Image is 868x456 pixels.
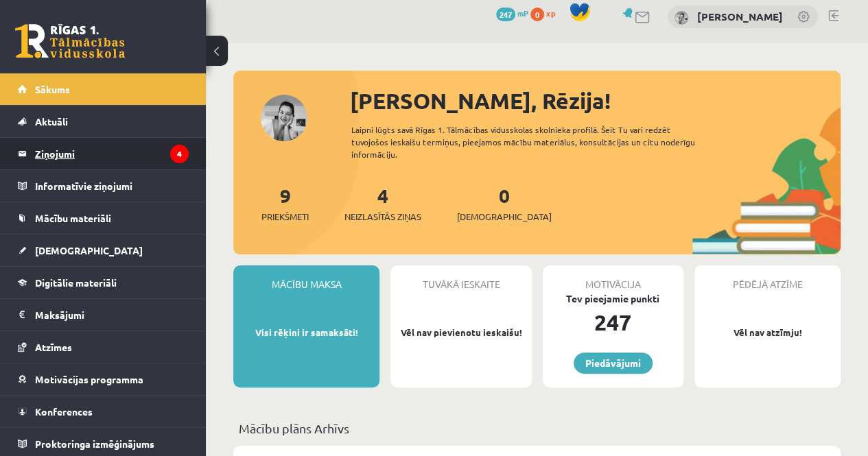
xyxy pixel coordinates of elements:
[261,183,309,224] a: 9Priekšmeti
[18,138,189,169] a: Ziņojumi4
[35,373,143,385] span: Motivācijas programma
[15,24,125,58] a: Rīgas 1. Tālmācības vidusskola
[18,202,189,234] a: Mācību materiāli
[35,244,143,256] span: [DEMOGRAPHIC_DATA]
[701,326,834,339] p: Vēl nav atzīmju!
[694,265,841,291] div: Pēdējā atzīme
[261,210,309,224] span: Priekšmeti
[18,235,189,266] a: [DEMOGRAPHIC_DATA]
[18,267,189,298] a: Digitālie materiāli
[530,8,562,19] a: 0 xp
[543,265,683,291] div: Motivācija
[35,170,189,202] legend: Informatīvie ziņojumi
[35,212,111,224] span: Mācību materiāli
[546,8,555,19] span: xp
[18,73,189,105] a: Sākums
[344,210,421,224] span: Neizlasītās ziņas
[517,8,528,19] span: mP
[35,138,189,169] legend: Ziņojumi
[543,306,683,339] div: 247
[35,341,72,353] span: Atzīmes
[457,210,552,224] span: [DEMOGRAPHIC_DATA]
[35,299,189,331] legend: Maksājumi
[18,299,189,331] a: Maksājumi
[457,183,552,224] a: 0[DEMOGRAPHIC_DATA]
[543,291,683,306] div: Tev pieejamie punkti
[697,10,783,23] a: [PERSON_NAME]
[574,352,653,374] a: Piedāvājumi
[496,8,515,21] span: 247
[350,84,841,117] div: [PERSON_NAME], Rēzija!
[18,363,189,395] a: Motivācijas programma
[351,123,716,160] div: Laipni lūgts savā Rīgas 1. Tālmācības vidusskolas skolnieka profilā. Šeit Tu vari redzēt tuvojošo...
[233,265,379,291] div: Mācību maksa
[35,437,154,450] span: Proktoringa izmēģinājums
[240,326,373,339] p: Visi rēķini ir samaksāti!
[675,11,688,25] img: Rēzija Zariņa
[35,83,70,95] span: Sākums
[390,265,531,291] div: Tuvākā ieskaite
[18,396,189,427] a: Konferences
[35,276,117,289] span: Digitālie materiāli
[35,405,93,418] span: Konferences
[170,145,189,163] i: 4
[530,8,544,21] span: 0
[344,183,421,224] a: 4Neizlasītās ziņas
[35,115,68,128] span: Aktuāli
[496,8,528,19] a: 247 mP
[18,106,189,137] a: Aktuāli
[18,331,189,363] a: Atzīmes
[18,170,189,202] a: Informatīvie ziņojumi
[397,326,524,339] p: Vēl nav pievienotu ieskaišu!
[239,419,835,437] p: Mācību plāns Arhīvs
